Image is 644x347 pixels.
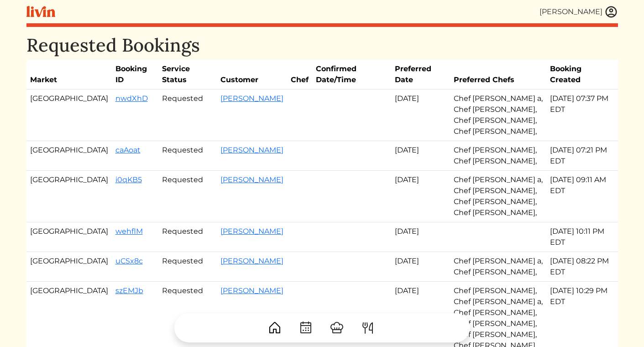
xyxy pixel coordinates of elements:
[158,141,217,171] td: Requested
[546,171,618,222] td: [DATE] 09:11 AM EDT
[26,171,112,222] td: [GEOGRAPHIC_DATA]
[391,141,450,171] td: [DATE]
[158,89,217,141] td: Requested
[26,89,112,141] td: [GEOGRAPHIC_DATA]
[287,60,312,89] th: Chef
[546,60,618,89] th: Booking Created
[391,171,450,222] td: [DATE]
[158,222,217,252] td: Requested
[391,222,450,252] td: [DATE]
[298,321,313,335] img: CalendarDots-5bcf9d9080389f2a281d69619e1c85352834be518fbc73d9501aef674afc0d57.svg
[158,171,217,222] td: Requested
[115,94,148,103] a: nwdXhD
[220,146,283,154] a: [PERSON_NAME]
[450,89,546,141] td: Chef [PERSON_NAME] a, Chef [PERSON_NAME], Chef [PERSON_NAME], Chef [PERSON_NAME],
[217,60,287,89] th: Customer
[546,222,618,252] td: [DATE] 10:11 PM EDT
[115,286,143,295] a: szEMJb
[450,60,546,89] th: Preferred Chefs
[391,252,450,282] td: [DATE]
[220,257,283,265] a: [PERSON_NAME]
[539,6,602,17] div: [PERSON_NAME]
[391,89,450,141] td: [DATE]
[450,171,546,222] td: Chef [PERSON_NAME] a, Chef [PERSON_NAME], Chef [PERSON_NAME], Chef [PERSON_NAME],
[450,252,546,282] td: Chef [PERSON_NAME] a, Chef [PERSON_NAME],
[604,5,618,19] img: user_account-e6e16d2ec92f44fc35f99ef0dc9cddf60790bfa021a6ecb1c896eb5d2907b31c.svg
[26,34,618,56] h1: Requested Bookings
[26,141,112,171] td: [GEOGRAPHIC_DATA]
[546,89,618,141] td: [DATE] 07:37 PM EDT
[220,94,283,103] a: [PERSON_NAME]
[26,222,112,252] td: [GEOGRAPHIC_DATA]
[220,175,283,184] a: [PERSON_NAME]
[546,252,618,282] td: [DATE] 08:22 PM EDT
[158,60,217,89] th: Service Status
[115,146,141,154] a: caAoat
[361,321,375,335] img: ForkKnife-55491504ffdb50bab0c1e09e7649658475375261d09fd45db06cec23bce548bf.svg
[391,60,450,89] th: Preferred Date
[450,141,546,171] td: Chef [PERSON_NAME], Chef [PERSON_NAME],
[158,252,217,282] td: Requested
[26,60,112,89] th: Market
[115,175,142,184] a: i0qKB5
[115,257,143,265] a: uCSx8c
[115,227,143,236] a: wehflM
[220,286,283,295] a: [PERSON_NAME]
[26,6,55,17] img: livin-logo-a0d97d1a881af30f6274990eb6222085a2533c92bbd1e4f22c21b4f0d0e3210c.svg
[546,141,618,171] td: [DATE] 07:21 PM EDT
[312,60,391,89] th: Confirmed Date/Time
[330,321,344,335] img: ChefHat-a374fb509e4f37eb0702ca99f5f64f3b6956810f32a249b33092029f8484b388.svg
[26,252,112,282] td: [GEOGRAPHIC_DATA]
[112,60,158,89] th: Booking ID
[267,321,282,335] img: House-9bf13187bcbb5817f509fe5e7408150f90897510c4275e13d0d5fca38e0b5951.svg
[220,227,283,236] a: [PERSON_NAME]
